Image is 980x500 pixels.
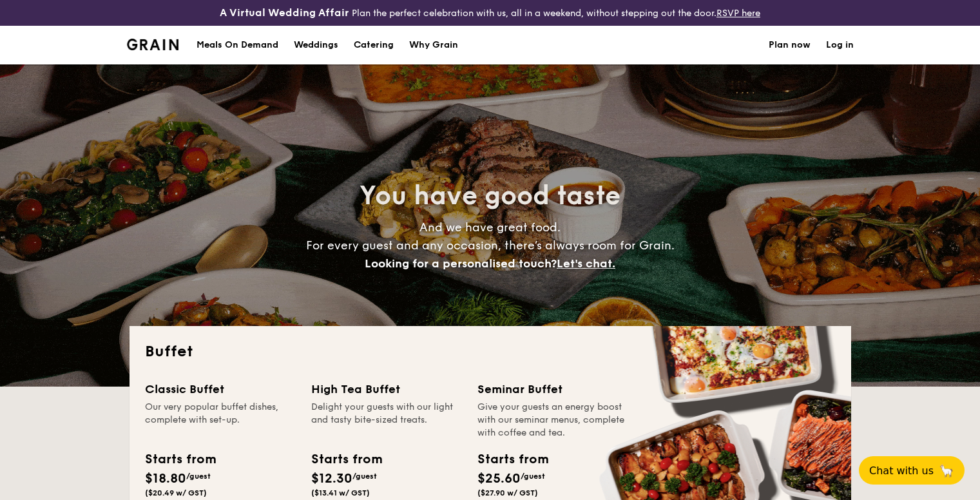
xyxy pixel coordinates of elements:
span: Looking for a personalised touch? [365,256,557,271]
a: Meals On Demand [189,26,286,64]
a: Plan now [769,26,811,64]
span: Chat with us [869,465,934,477]
div: Starts from [477,450,548,469]
div: Plan the perfect celebration with us, all in a weekend, without stepping out the door. [164,5,817,21]
span: You have good taste [360,180,620,211]
a: Weddings [286,26,346,64]
a: Logotype [127,39,179,50]
span: /guest [186,472,211,481]
span: ($27.90 w/ GST) [477,488,538,497]
div: Give your guests an energy boost with our seminar menus, complete with coffee and tea. [477,401,628,439]
img: Grain [127,39,179,50]
a: Catering [346,26,401,64]
a: RSVP here [716,8,760,19]
div: Delight your guests with our light and tasty bite-sized treats. [311,401,462,439]
span: And we have great food. For every guest and any occasion, there’s always room for Grain. [306,220,675,271]
div: Meals On Demand [197,26,278,64]
span: /guest [352,472,377,481]
span: Let's chat. [557,256,615,271]
div: Starts from [311,450,381,469]
span: ($20.49 w/ GST) [145,488,207,497]
div: Our very popular buffet dishes, complete with set-up. [145,401,296,439]
span: $12.30 [311,471,352,486]
div: Weddings [294,26,338,64]
span: /guest [521,472,545,481]
div: Seminar Buffet [477,380,628,398]
a: Why Grain [401,26,466,64]
h1: Catering [354,26,394,64]
button: Chat with us🦙 [859,456,965,485]
span: 🦙 [939,463,954,478]
h2: Buffet [145,341,836,362]
h4: A Virtual Wedding Affair [220,5,349,21]
div: High Tea Buffet [311,380,462,398]
span: ($13.41 w/ GST) [311,488,370,497]
a: Log in [826,26,854,64]
div: Why Grain [409,26,458,64]
span: $25.60 [477,471,521,486]
div: Classic Buffet [145,380,296,398]
div: Starts from [145,450,215,469]
span: $18.80 [145,471,186,486]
